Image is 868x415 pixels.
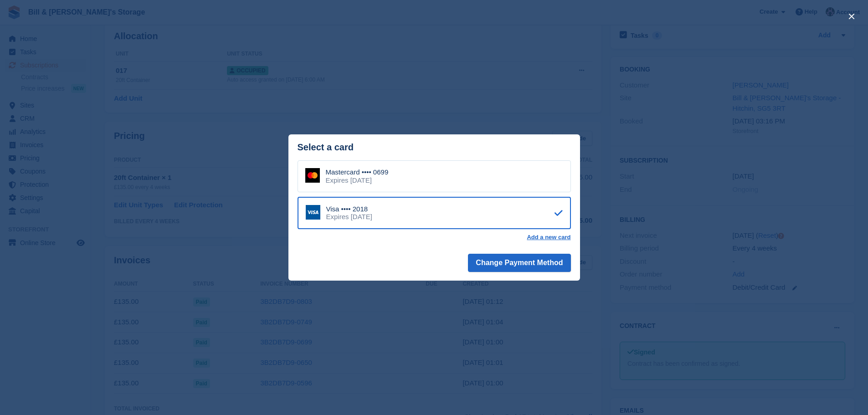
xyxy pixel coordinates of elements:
div: Expires [DATE] [326,176,389,184]
div: Select a card [298,142,571,153]
button: close [844,9,859,24]
div: Mastercard •••• 0699 [326,168,389,176]
button: Change Payment Method [468,254,570,272]
img: Mastercard Logo [305,168,320,183]
a: Add a new card [527,234,570,241]
div: Visa •••• 2018 [326,205,372,213]
div: Expires [DATE] [326,213,372,221]
img: Visa Logo [306,205,320,220]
